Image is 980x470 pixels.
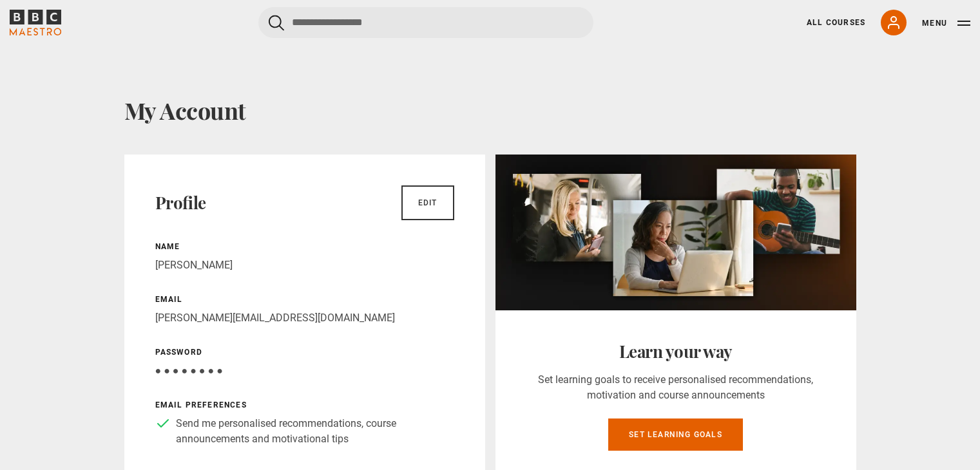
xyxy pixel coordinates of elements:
svg: BBC Maestro [10,10,61,35]
p: Set learning goals to receive personalised recommendations, motivation and course announcements [526,372,825,403]
h1: My Account [124,97,856,124]
input: Search [258,7,593,38]
p: [PERSON_NAME][EMAIL_ADDRESS][DOMAIN_NAME] [155,310,454,326]
a: Set learning goals [608,418,743,451]
h2: Learn your way [526,341,825,362]
a: All Courses [807,17,865,28]
a: Edit [401,185,454,220]
p: Email preferences [155,399,454,411]
p: Password [155,346,454,358]
p: Email [155,294,454,305]
p: Name [155,241,454,252]
span: ● ● ● ● ● ● ● ● [155,364,223,377]
button: Submit the search query [269,15,284,31]
p: [PERSON_NAME] [155,258,454,273]
h2: Profile [155,193,206,213]
button: Toggle navigation [922,17,970,30]
p: Send me personalised recommendations, course announcements and motivational tips [176,416,454,447]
